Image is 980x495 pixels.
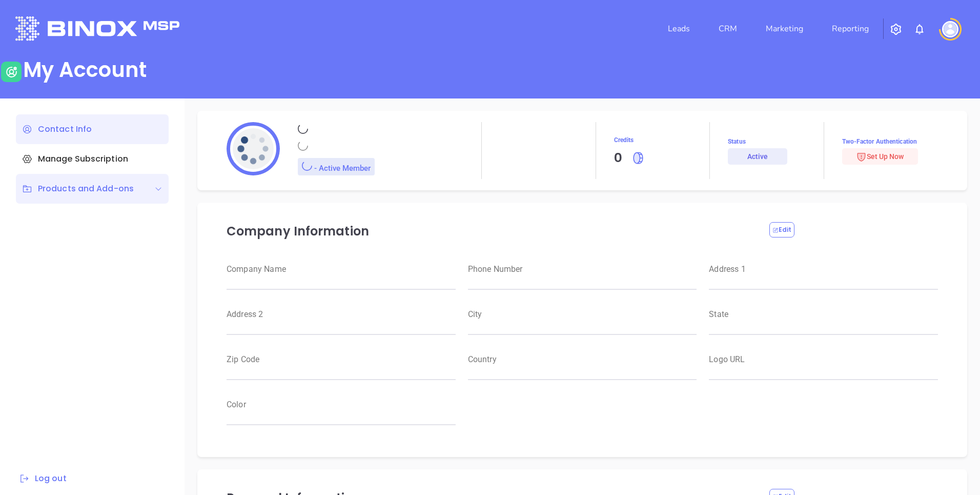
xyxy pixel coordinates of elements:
label: Country [468,355,697,364]
div: Products and Add-ons [22,183,134,195]
input: weight [709,273,938,290]
div: - Active Member [298,158,375,175]
input: weight [468,273,697,290]
div: My Account [23,57,147,82]
label: City [468,310,697,319]
a: Reporting [828,18,873,39]
input: weight [227,364,456,380]
img: user [1,62,22,82]
label: State [709,310,938,319]
a: CRM [714,18,741,39]
a: Leads [664,18,694,39]
label: Address 1 [709,265,938,273]
img: iconSetting [890,23,902,35]
label: Logo URL [709,355,938,364]
label: Address 2 [227,310,456,319]
img: user [942,21,958,37]
input: weight [468,319,697,335]
div: Manage Subscription [16,144,169,174]
span: Two-Factor Authentication [842,137,938,146]
div: Products and Add-ons [16,174,169,204]
button: Log out [16,472,70,485]
label: Phone Number [468,265,697,273]
a: Marketing [762,18,807,39]
div: Active [747,148,768,165]
input: weight [709,319,938,335]
div: 0 [614,148,622,168]
span: Credits [614,134,709,146]
label: Company Name [227,265,456,273]
label: Color [227,401,456,409]
input: weight [227,409,456,425]
div: Contact Info [16,114,169,144]
span: Set Up Now [856,152,904,161]
img: iconNotification [913,23,926,35]
input: weight [468,364,697,380]
button: Edit [769,222,794,237]
img: logo [15,16,179,41]
input: weight [227,273,456,290]
p: Company Information [227,222,757,241]
input: weight [709,364,938,380]
span: Status [728,137,823,146]
input: weight [227,319,456,335]
img: profile [227,122,280,175]
label: Zip Code [227,355,456,364]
